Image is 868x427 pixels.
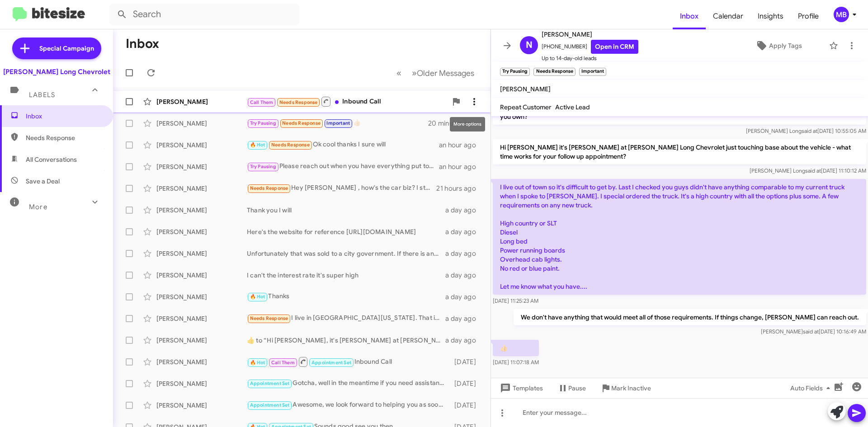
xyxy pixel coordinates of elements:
div: Inbound Call [247,356,450,367]
span: Pause [568,380,586,396]
div: Unfortunately that was sold to a city government. If there is another vehicle you would be intere... [247,249,445,258]
span: [PERSON_NAME] Long [DATE] 10:55:05 AM [746,127,866,134]
nav: Page navigation example [392,64,480,82]
span: Special Campaign [39,44,94,53]
span: Mark Inactive [611,380,651,396]
p: Hi [PERSON_NAME] it's [PERSON_NAME] at [PERSON_NAME] Long Chevrolet just touching base about the ... [493,139,866,164]
span: 🔥 Hot [250,142,265,148]
div: [PERSON_NAME] [156,336,247,345]
div: Ok cool thanks I sure will [247,140,439,150]
div: Please reach out when you have everything put together! [247,161,439,172]
button: Auto Fields [783,380,841,396]
div: a day ago [445,271,483,280]
span: said at [805,167,821,174]
h1: Inbox [126,37,159,51]
span: Calendar [706,3,750,29]
span: « [396,67,401,79]
span: Try Pausing [250,164,276,169]
button: Next [406,64,480,82]
div: I can't the interest rate it's super high [247,271,445,280]
div: ​👍​ to “ Hi [PERSON_NAME], it's [PERSON_NAME] at [PERSON_NAME] Long Chevrolet. I'm reaching out b... [247,336,445,345]
span: Needs Response [279,99,318,105]
div: More options [450,117,485,131]
a: Insights [750,3,791,29]
span: Save a Deal [26,177,60,186]
div: a day ago [445,206,483,215]
span: Templates [498,380,543,396]
span: Try Pausing [250,120,276,126]
div: [PERSON_NAME] [156,141,247,150]
div: [PERSON_NAME] [156,249,247,258]
div: 👍🏻 [247,118,429,128]
div: [PERSON_NAME] [156,119,247,128]
span: 🔥 Hot [250,294,265,300]
div: a day ago [445,249,483,258]
div: [DATE] [450,357,483,366]
div: a day ago [445,292,483,301]
span: Needs Response [250,315,288,321]
span: [PERSON_NAME] [542,29,638,40]
span: said at [802,127,817,134]
div: [PERSON_NAME] [156,184,247,193]
span: Needs Response [282,120,321,126]
small: Needs Response [533,68,575,76]
button: Mark Inactive [593,380,658,396]
div: a day ago [445,314,483,323]
span: [PHONE_NUMBER] [542,40,638,54]
div: [PERSON_NAME] [156,314,247,323]
div: [PERSON_NAME] [156,206,247,215]
span: All Conversations [26,155,77,164]
small: Important [579,68,606,76]
div: [PERSON_NAME] [156,292,247,301]
div: Awesome, we look forward to helping you as soon as you're ready to move forward! [247,400,450,410]
div: Here's the website for reference [URL][DOMAIN_NAME] [247,227,445,236]
span: Appointment Set [311,360,351,366]
span: Needs Response [250,185,288,191]
button: Templates [491,380,550,396]
div: Thanks [247,291,445,302]
div: I live in [GEOGRAPHIC_DATA][US_STATE]. That is why I'm doing it on line [247,313,445,324]
div: [DATE] [450,379,483,388]
span: Appointment Set [250,380,290,386]
div: [PERSON_NAME] [156,271,247,280]
span: Inbox [673,3,706,29]
div: an hour ago [439,141,483,150]
span: Apply Tags [769,38,802,54]
span: Call Them [271,360,295,366]
button: MB [826,7,858,22]
button: Pause [550,380,593,396]
div: [DATE] [450,401,483,410]
div: [PERSON_NAME] [156,401,247,410]
div: 21 hours ago [436,184,483,193]
a: Open in CRM [591,40,638,54]
button: Apply Tags [732,38,825,54]
div: [PERSON_NAME] [156,357,247,366]
p: We don't have anything that would meet all of those requirements. If things change, [PERSON_NAME]... [514,309,866,325]
input: Search [109,4,299,25]
span: Appointment Set [250,402,290,408]
span: Important [326,120,350,126]
p: 👍🏻 [493,340,539,356]
div: [PERSON_NAME] [156,162,247,171]
div: Thank you I will [247,206,445,215]
p: I live out of town so it's difficult to get by. Last I checked you guys didn't have anything comp... [493,179,866,295]
div: [PERSON_NAME] [156,227,247,236]
a: Profile [791,3,826,29]
div: [PERSON_NAME] Long Chevrolet [3,67,110,76]
span: Auto Fields [790,380,834,396]
span: [PERSON_NAME] [500,85,551,93]
button: Previous [391,64,407,82]
span: Active Lead [555,103,590,111]
span: [DATE] 11:25:23 AM [493,297,538,304]
div: [PERSON_NAME] [156,379,247,388]
span: said at [803,328,819,335]
div: [PERSON_NAME] [156,97,247,106]
span: Call Them [250,99,274,105]
span: Up to 14-day-old leads [542,54,638,63]
a: Special Campaign [12,38,101,59]
div: a day ago [445,227,483,236]
span: [DATE] 11:07:18 AM [493,359,539,366]
span: [PERSON_NAME] Long [DATE] 11:10:12 AM [750,167,866,174]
